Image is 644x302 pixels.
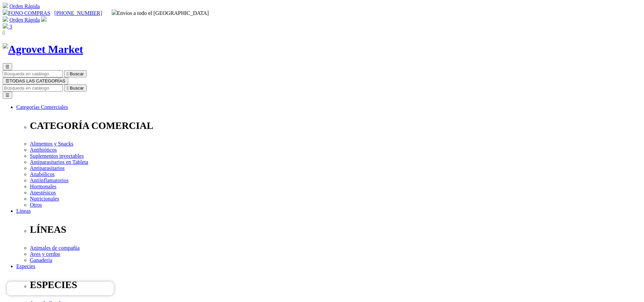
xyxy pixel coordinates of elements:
[3,24,12,30] a: 3
[30,165,65,171] a: Antiparasitarios
[3,16,8,22] img: shopping-cart.svg
[64,70,87,77] button:  Buscar
[30,257,52,263] a: Ganadería
[30,279,641,290] p: ESPECIES
[30,190,56,195] a: Anestésicos
[30,202,42,208] a: Otros
[41,17,47,23] a: Acceda a su cuenta de cliente
[3,92,12,99] button: ☰
[5,64,10,69] span: ☰
[64,84,87,92] button:  Buscar
[30,141,73,147] a: Alimentos y Snacks
[10,3,40,9] a: Orden Rápida
[30,159,88,165] a: Antiparasitarios en Tableta
[3,84,63,92] input: Buscar
[30,184,56,189] a: Hormonales
[3,30,5,36] i: 
[112,10,117,15] img: delivery-truck.svg
[30,177,69,183] a: Antiinflamatorios
[3,43,83,56] img: Agrovet Market
[5,78,10,83] span: ☰
[16,104,68,110] a: Categorías Comerciales
[3,63,12,70] button: ☰
[30,153,84,159] a: Suplementos inyectables
[54,10,102,16] a: [PHONE_NUMBER]
[16,263,35,269] a: Especies
[30,196,59,202] a: Nutricionales
[30,120,641,131] p: CATEGORÍA COMERCIAL
[3,10,50,16] a: FONO COMPRAS
[67,71,69,76] i: 
[3,23,8,29] img: shopping-bag.svg
[3,70,63,77] input: Buscar
[7,282,114,295] iframe: Brevo live chat
[70,86,84,91] span: Buscar
[112,10,209,16] span: Envíos a todo el [GEOGRAPHIC_DATA]
[3,3,8,8] img: shopping-cart.svg
[67,86,69,91] i: 
[30,171,55,177] a: Anabólicos
[30,147,57,153] a: Antibióticos
[16,208,31,214] a: Líneas
[3,10,8,15] img: phone.svg
[70,71,84,76] span: Buscar
[30,224,641,235] p: LÍNEAS
[41,16,47,22] img: user.svg
[30,245,80,251] a: Animales de compañía
[3,77,68,84] button: ☰TODAS LAS CATEGORÍAS
[10,17,40,23] a: Orden Rápida
[10,24,12,30] span: 3
[30,251,60,257] a: Aves y cerdos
